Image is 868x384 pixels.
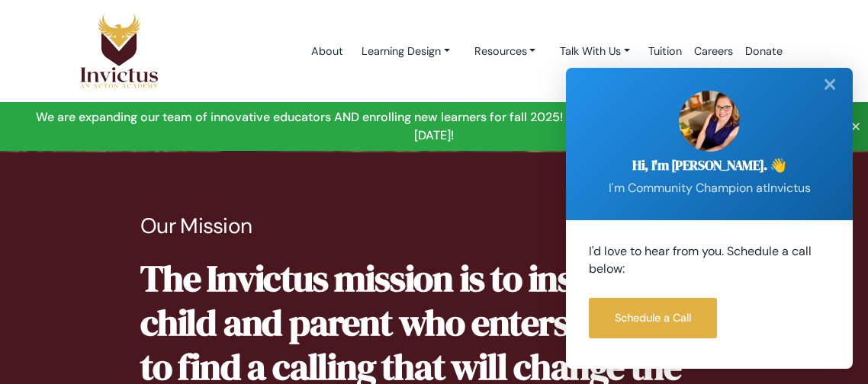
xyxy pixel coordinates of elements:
img: sarah.jpg [679,91,740,152]
a: Careers [688,19,739,84]
a: Resources [462,37,548,66]
p: I'd love to hear from you. Schedule a call below: [589,243,830,278]
a: Learning Design [349,37,462,66]
p: Our Mission [140,213,728,239]
a: Talk With Us [548,37,642,66]
a: About [305,19,349,84]
h2: Hi, I'm [PERSON_NAME]. 👋 [589,158,830,174]
p: I'm Community Champion at [589,180,830,197]
img: Logo [79,13,159,89]
a: Donate [739,19,789,84]
span: Invictus [767,180,811,196]
div: ✕ [815,68,845,101]
a: Tuition [642,19,688,84]
a: Schedule a Call [589,298,717,338]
